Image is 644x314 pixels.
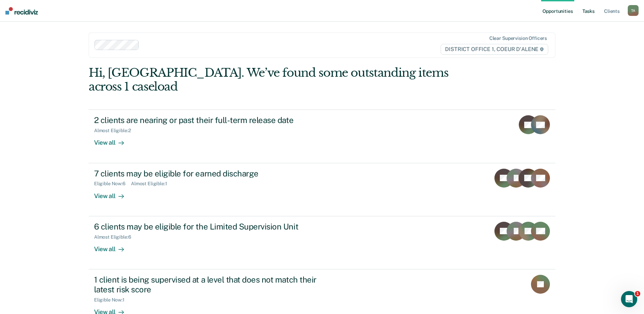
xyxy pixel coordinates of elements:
[94,240,132,253] div: View all
[89,163,555,216] a: 7 clients may be eligible for earned dischargeEligible Now:6Almost Eligible:1View all
[94,187,132,200] div: View all
[94,297,130,303] div: Eligible Now : 1
[89,110,555,163] a: 2 clients are nearing or past their full-term release dateAlmost Eligible:2View all
[489,35,547,41] div: Clear supervision officers
[628,5,639,16] button: TA
[635,291,640,296] span: 1
[5,7,38,15] img: Recidiviz
[94,234,137,240] div: Almost Eligible : 6
[94,128,136,134] div: Almost Eligible : 2
[441,44,548,55] span: DISTRICT OFFICE 1, COEUR D'ALENE
[94,275,332,294] div: 1 client is being supervised at a level that does not match their latest risk score
[628,5,639,16] div: T A
[89,66,462,94] div: Hi, [GEOGRAPHIC_DATA]. We’ve found some outstanding items across 1 caseload
[94,115,332,125] div: 2 clients are nearing or past their full-term release date
[131,181,173,187] div: Almost Eligible : 1
[621,291,637,307] iframe: Intercom live chat
[94,222,332,232] div: 6 clients may be eligible for the Limited Supervision Unit
[94,169,332,178] div: 7 clients may be eligible for earned discharge
[94,181,131,187] div: Eligible Now : 6
[89,216,555,269] a: 6 clients may be eligible for the Limited Supervision UnitAlmost Eligible:6View all
[94,134,132,147] div: View all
